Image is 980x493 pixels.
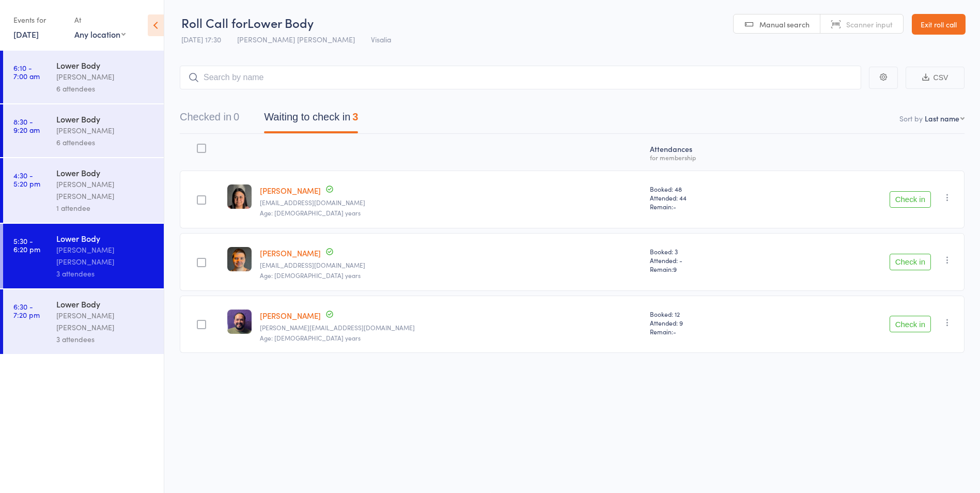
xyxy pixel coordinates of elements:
[237,34,355,44] span: [PERSON_NAME] [PERSON_NAME]
[56,233,155,244] div: Lower Body
[846,19,893,29] span: Scanner input
[890,254,931,270] button: Check in
[759,19,810,29] span: Manual search
[181,14,247,31] span: Roll Call for
[13,64,40,80] time: 6:10 - 7:00 am
[260,271,361,280] span: Age: [DEMOGRAPHIC_DATA] years
[650,318,771,327] span: Attended: 9
[371,34,391,44] span: Visalia
[227,310,252,334] img: image1690136363.png
[56,268,155,280] div: 3 attendees
[247,14,314,31] span: Lower Body
[13,11,64,28] div: Events for
[646,138,775,166] div: Atten­dances
[74,28,126,40] div: Any location
[3,158,164,223] a: 4:30 -5:20 pmLower Body[PERSON_NAME] [PERSON_NAME]1 attendee
[673,202,676,211] span: -
[260,199,642,206] small: angie_martinez578@yahoo.com
[264,106,358,133] button: Waiting to check in3
[56,298,155,310] div: Lower Body
[180,66,861,89] input: Search by name
[56,113,155,125] div: Lower Body
[56,178,155,202] div: [PERSON_NAME] [PERSON_NAME]
[56,167,155,178] div: Lower Body
[56,83,155,95] div: 6 attendees
[673,327,676,336] span: -
[890,316,931,332] button: Check in
[260,333,361,342] span: Age: [DEMOGRAPHIC_DATA] years
[260,261,642,269] small: reddhero122@gmail.com
[56,71,155,83] div: [PERSON_NAME]
[260,324,642,331] small: Armando.romo0213@gmail.com
[260,310,321,321] a: [PERSON_NAME]
[260,208,361,217] span: Age: [DEMOGRAPHIC_DATA] years
[650,310,771,318] span: Booked: 12
[234,111,239,122] div: 0
[650,193,771,202] span: Attended: 44
[650,202,771,211] span: Remain:
[650,265,771,273] span: Remain:
[227,184,252,209] img: image1747962656.png
[56,310,155,333] div: [PERSON_NAME] [PERSON_NAME]
[56,125,155,136] div: [PERSON_NAME]
[925,113,959,124] div: Last name
[260,248,321,258] a: [PERSON_NAME]
[56,333,155,345] div: 3 attendees
[899,113,923,124] label: Sort by
[650,247,771,256] span: Booked: 3
[13,302,40,319] time: 6:30 - 7:20 pm
[912,14,966,35] a: Exit roll call
[56,59,155,71] div: Lower Body
[227,247,252,271] img: image1749496387.png
[352,111,358,122] div: 3
[74,11,126,28] div: At
[260,185,321,196] a: [PERSON_NAME]
[3,224,164,288] a: 5:30 -6:20 pmLower Body[PERSON_NAME] [PERSON_NAME]3 attendees
[56,244,155,268] div: [PERSON_NAME] [PERSON_NAME]
[650,184,771,193] span: Booked: 48
[650,327,771,336] span: Remain:
[673,265,677,273] span: 9
[13,28,39,40] a: [DATE]
[3,104,164,157] a: 8:30 -9:20 amLower Body[PERSON_NAME]6 attendees
[906,67,965,89] button: CSV
[181,34,221,44] span: [DATE] 17:30
[890,191,931,208] button: Check in
[13,171,40,188] time: 4:30 - 5:20 pm
[3,289,164,354] a: 6:30 -7:20 pmLower Body[PERSON_NAME] [PERSON_NAME]3 attendees
[13,117,40,134] time: 8:30 - 9:20 am
[13,237,40,253] time: 5:30 - 6:20 pm
[650,154,771,161] div: for membership
[3,51,164,103] a: 6:10 -7:00 amLower Body[PERSON_NAME]6 attendees
[56,202,155,214] div: 1 attendee
[56,136,155,148] div: 6 attendees
[180,106,239,133] button: Checked in0
[650,256,771,265] span: Attended: -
